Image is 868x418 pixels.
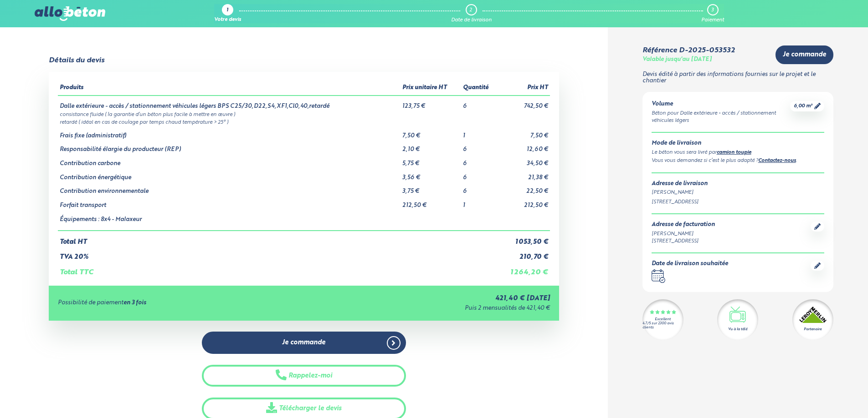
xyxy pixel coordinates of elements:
[652,222,715,228] div: Adresse de facturation
[642,322,683,330] div: 4.7/5 sur 2300 avis clients
[58,181,401,195] td: Contribution environnementale
[202,332,406,354] a: Je commande
[498,231,550,246] td: 1 053,50 €
[123,300,146,306] strong: en 3 fois
[461,181,498,195] td: 6
[652,198,824,206] div: [STREET_ADDRESS]
[498,246,550,261] td: 210,70 €
[701,4,724,23] a: 3 Paiement
[58,300,308,307] div: Possibilité de paiement
[652,230,715,238] div: [PERSON_NAME]
[401,96,461,110] td: 123,75 €
[451,17,492,23] div: Date de livraison
[642,46,734,55] div: Référence D-2025-053532
[58,209,401,231] td: Équipements : 8x4 - Malaxeur
[461,153,498,167] td: 6
[701,17,724,23] div: Paiement
[461,139,498,153] td: 6
[461,126,498,140] td: 1
[652,181,824,187] div: Adresse de livraison
[652,237,715,245] div: [STREET_ADDRESS]
[652,110,790,125] div: Béton pour Dalle extérieure - accès / stationnement véhicules légers
[58,153,401,167] td: Contribution carbone
[401,153,461,167] td: 5,75 €
[498,153,550,167] td: 34,50 €
[804,327,822,332] div: Partenaire
[58,195,401,209] td: Forfait transport
[498,261,550,277] td: 1 264,20 €
[214,17,241,23] div: Votre devis
[202,365,406,387] button: Rappelez-moi
[308,305,550,312] div: Puis 2 mensualités de 421,40 €
[58,96,401,110] td: Dalle extérieure - accès / stationnement véhicules légers BPS C25/30,D22,S4,XF1,Cl0,40,retardé
[214,4,241,23] a: 1 Votre devis
[783,51,826,59] span: Je commande
[49,56,104,65] div: Détails du devis
[58,231,498,246] td: Total HT
[642,56,712,63] div: Valable jusqu'au [DATE]
[282,339,325,347] span: Je commande
[498,139,550,153] td: 12,60 €
[498,126,550,140] td: 7,50 €
[652,149,824,157] div: Le béton vous sera livré par
[35,6,105,21] img: allobéton
[401,126,461,140] td: 7,50 €
[711,7,714,13] div: 3
[58,139,401,153] td: Responsabilité élargie du producteur (REP)
[308,295,550,302] div: 421,40 € [DATE]
[758,158,796,163] a: Contactez-nous
[652,261,728,267] div: Date de livraison souhaitée
[451,4,492,23] a: 2 Date de livraison
[717,150,751,155] a: camion toupie
[401,81,461,96] th: Prix unitaire HT
[58,261,498,277] td: Total TTC
[498,81,550,96] th: Prix HT
[652,101,790,108] div: Volume
[469,7,472,13] div: 2
[401,167,461,181] td: 3,56 €
[461,81,498,96] th: Quantité
[642,71,833,85] p: Devis édité à partir des informations fournies sur le projet et le chantier
[787,383,858,408] iframe: Help widget launcher
[498,167,550,181] td: 21,38 €
[728,327,747,332] div: Vu à la télé
[498,96,550,110] td: 742,50 €
[58,118,550,126] td: retardé ( idéal en cas de coulage par temps chaud température > 25° )
[401,195,461,209] td: 212,50 €
[461,167,498,181] td: 6
[401,139,461,153] td: 2,10 €
[461,96,498,110] td: 6
[58,81,401,96] th: Produits
[401,181,461,195] td: 3,75 €
[776,45,833,64] a: Je commande
[652,140,824,147] div: Mode de livraison
[655,317,671,322] div: Excellent
[652,157,824,165] div: Vous vous demandez si c’est le plus adapté ? .
[58,126,401,140] td: Frais fixe (administratif)
[58,246,498,261] td: TVA 20%
[652,189,824,196] div: [PERSON_NAME]
[461,195,498,209] td: 1
[226,8,228,14] div: 1
[58,110,550,118] td: consistance fluide ( la garantie d’un béton plus facile à mettre en œuvre )
[498,195,550,209] td: 212,50 €
[58,167,401,181] td: Contribution énergétique
[498,181,550,195] td: 22,50 €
